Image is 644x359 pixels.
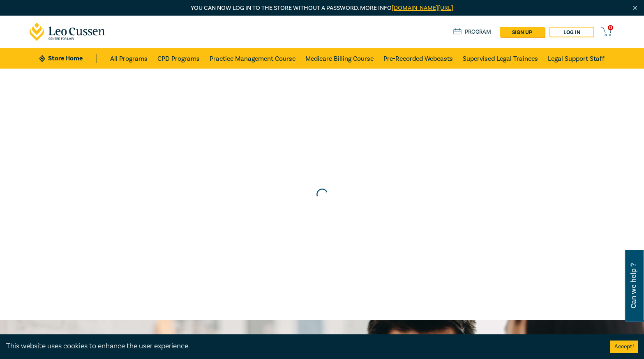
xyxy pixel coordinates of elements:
a: Log in [549,27,594,37]
button: Accept cookies [610,341,638,353]
a: [DOMAIN_NAME][URL] [392,4,453,12]
a: Pre-Recorded Webcasts [383,48,453,69]
img: Close [632,5,639,12]
div: This website uses cookies to enhance the user experience. [6,341,598,352]
a: All Programs [110,48,148,69]
a: Store Home [39,54,97,63]
a: Legal Support Staff [548,48,605,69]
a: Practice Management Course [210,48,295,69]
a: Supervised Legal Trainees [463,48,538,69]
span: Can we help ? [630,255,637,317]
span: 0 [608,25,613,30]
a: Program [453,28,492,37]
a: sign up [500,27,545,37]
a: CPD Programs [157,48,200,69]
p: You can now log in to the store without a password. More info [30,4,615,13]
a: Medicare Billing Course [305,48,374,69]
